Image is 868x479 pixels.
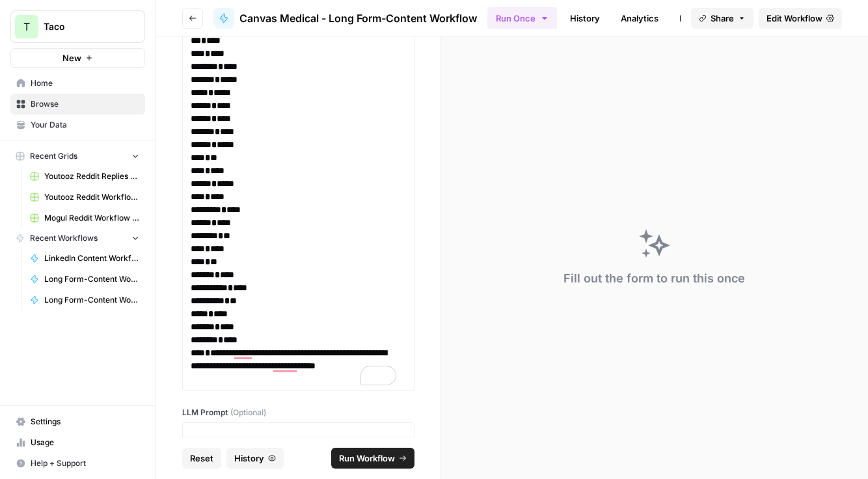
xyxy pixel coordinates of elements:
[239,10,477,26] span: Canvas Medical - Long Form-Content Workflow
[44,273,139,285] span: Long Form-Content Workflow - AI Clients (New)
[10,228,145,248] button: Recent Workflows
[10,115,145,135] a: Your Data
[182,407,414,418] label: LLM Prompt
[24,187,145,208] a: Youtooz Reddit Workflow Grid
[44,253,139,264] span: LinkedIn Content Workflow
[213,8,477,29] a: Canvas Medical - Long Form-Content Workflow
[30,150,77,162] span: Recent Grids
[226,448,284,469] button: History
[31,119,139,131] span: Your Data
[31,458,139,469] span: Help + Support
[10,73,145,94] a: Home
[766,12,822,25] span: Edit Workflow
[31,416,139,428] span: Settings
[10,411,145,432] a: Settings
[31,98,139,110] span: Browse
[10,48,145,68] button: New
[44,294,139,306] span: Long Form-Content Workflow - All Clients (New)
[671,8,725,29] a: Integrate
[24,208,145,228] a: Mogul Reddit Workflow Grid (1)
[31,437,139,448] span: Usage
[759,8,842,29] a: Edit Workflow
[44,171,139,182] span: Youtooz Reddit Replies Workflow Grid
[62,51,81,64] span: New
[711,12,734,25] span: Share
[10,94,145,115] a: Browse
[44,191,139,203] span: Youtooz Reddit Workflow Grid
[24,269,145,290] a: Long Form-Content Workflow - AI Clients (New)
[339,452,395,465] span: Run Workflow
[190,452,213,465] span: Reset
[563,269,745,288] div: Fill out the form to run this once
[331,448,414,469] button: Run Workflow
[10,453,145,474] button: Help + Support
[562,8,608,29] a: History
[691,8,753,29] button: Share
[230,407,266,418] span: (Optional)
[44,212,139,224] span: Mogul Reddit Workflow Grid (1)
[24,290,145,310] a: Long Form-Content Workflow - All Clients (New)
[24,166,145,187] a: Youtooz Reddit Replies Workflow Grid
[234,452,264,465] span: History
[24,248,145,269] a: LinkedIn Content Workflow
[23,19,30,34] span: T
[30,232,98,244] span: Recent Workflows
[10,10,145,43] button: Workspace: Taco
[10,432,145,453] a: Usage
[613,8,666,29] a: Analytics
[31,77,139,89] span: Home
[44,20,122,33] span: Taco
[10,146,145,166] button: Recent Grids
[182,448,221,469] button: Reset
[487,7,557,29] button: Run Once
